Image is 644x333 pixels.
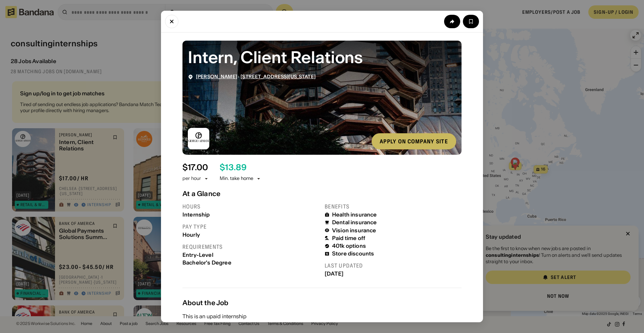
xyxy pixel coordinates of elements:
[196,74,237,80] span: [PERSON_NAME]
[182,175,201,182] div: per hour
[182,232,319,238] div: Hourly
[332,235,365,241] div: Paid time off
[182,211,319,218] div: Internship
[332,243,366,249] div: 401k options
[182,299,462,307] div: About the Job
[182,223,319,230] div: Pay type
[325,262,462,269] div: Last updated
[182,163,208,173] div: $ 17.00
[220,163,247,173] div: $ 13.89
[332,250,374,257] div: Store discounts
[165,15,178,28] button: Close
[332,227,376,234] div: Vision insurance
[332,211,377,218] div: Health insurance
[182,243,319,250] div: Requirements
[188,128,209,149] img: Giorgio Armani logo
[182,203,319,210] div: Hours
[196,74,316,80] div: ·
[182,312,247,320] div: This is an upaid internship
[182,190,462,198] div: At a Glance
[325,271,462,277] div: [DATE]
[188,46,456,68] div: Intern, Client Relations
[220,175,261,182] div: Min. take home
[182,259,319,266] div: Bachelor's Degree
[182,252,319,258] div: Entry-Level
[325,203,462,210] div: Benefits
[380,139,448,144] div: Apply on company site
[240,74,316,80] span: [STREET_ADDRESS][US_STATE]
[332,219,377,226] div: Dental insurance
